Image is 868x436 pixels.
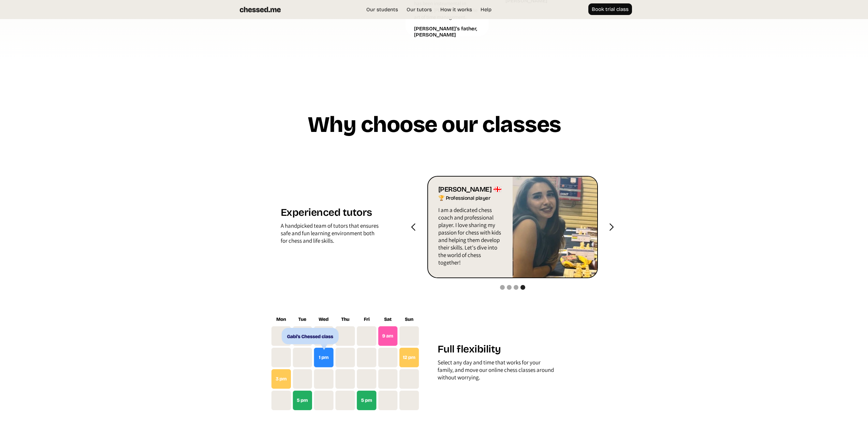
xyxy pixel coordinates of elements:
[427,176,598,278] div: 4 of 4
[438,359,557,385] div: Select any day and time that works for your family, and move our online chess classes around with...
[438,194,504,203] div: 🏆 Professional player
[438,206,504,270] p: I am a dedicated chess coach and professional player. I love sharing my passion for chess with ki...
[437,6,475,13] a: How it works
[400,176,427,278] div: previous slide
[307,113,561,142] h1: Why choose our classes
[363,6,401,13] a: Our students
[500,285,505,290] div: Show slide 1 of 4
[427,176,598,278] div: carousel
[588,3,632,15] a: Book trial class
[438,343,557,359] h1: Full flexibility
[414,26,483,38] div: [PERSON_NAME]’s father, [PERSON_NAME]
[281,222,379,248] div: A handpicked team of tutors that ensures safe and fun learning environment both for chess and lif...
[507,285,512,290] div: Show slide 2 of 4
[598,176,625,278] div: next slide
[403,6,435,13] a: Our tutors
[514,285,518,290] div: Show slide 3 of 4
[438,185,504,194] div: [PERSON_NAME] 🇬🇪
[281,206,379,222] h1: Experienced tutors
[520,285,525,290] div: Show slide 4 of 4
[477,6,495,13] a: Help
